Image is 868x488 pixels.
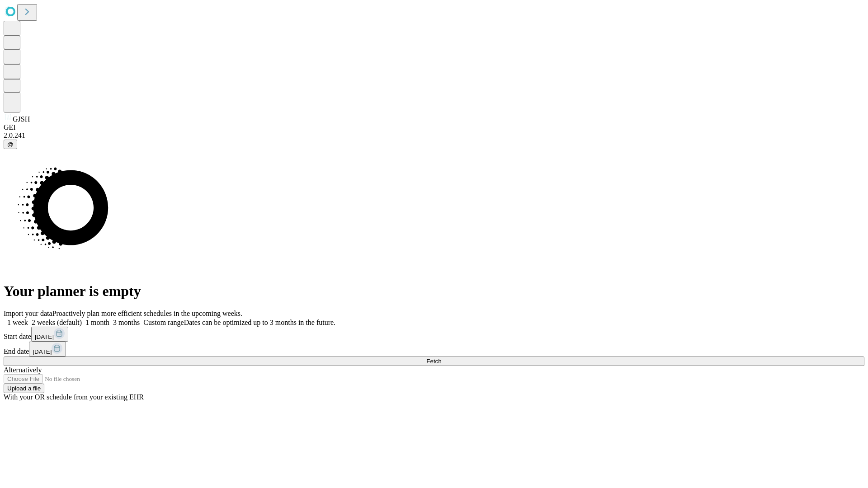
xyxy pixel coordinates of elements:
span: Import your data [4,310,52,317]
button: [DATE] [31,327,68,342]
div: 2.0.241 [4,131,864,140]
span: 1 month [85,319,109,326]
span: 2 weeks (default) [32,319,82,326]
button: Upload a file [4,384,44,393]
span: [DATE] [35,333,54,340]
div: GEI [4,123,864,131]
span: [DATE] [33,348,52,355]
span: 1 week [7,319,28,326]
span: 3 months [113,319,140,326]
button: @ [4,140,17,149]
button: [DATE] [29,342,66,357]
span: With your OR schedule from your existing EHR [4,393,144,401]
span: Fetch [426,358,441,365]
span: Proactively plan more efficient schedules in the upcoming weeks. [52,310,242,317]
span: GJSH [13,115,30,123]
div: Start date [4,327,864,342]
span: Dates can be optimized up to 3 months in the future. [184,319,335,326]
span: Alternatively [4,366,42,374]
div: End date [4,342,864,357]
button: Fetch [4,357,864,366]
span: Custom range [143,319,184,326]
span: @ [7,141,14,148]
h1: Your planner is empty [4,283,864,300]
